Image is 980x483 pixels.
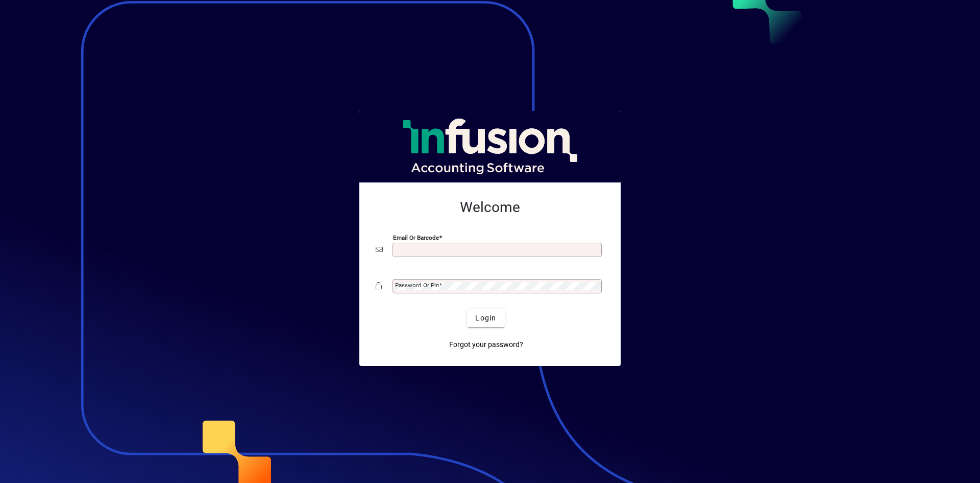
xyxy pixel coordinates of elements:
[393,234,439,241] mat-label: Email or Barcode
[467,309,504,327] button: Login
[376,199,604,216] h2: Welcome
[449,339,523,350] span: Forgot your password?
[445,335,527,354] a: Forgot your password?
[475,313,496,324] span: Login
[395,282,439,289] mat-label: Password or Pin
